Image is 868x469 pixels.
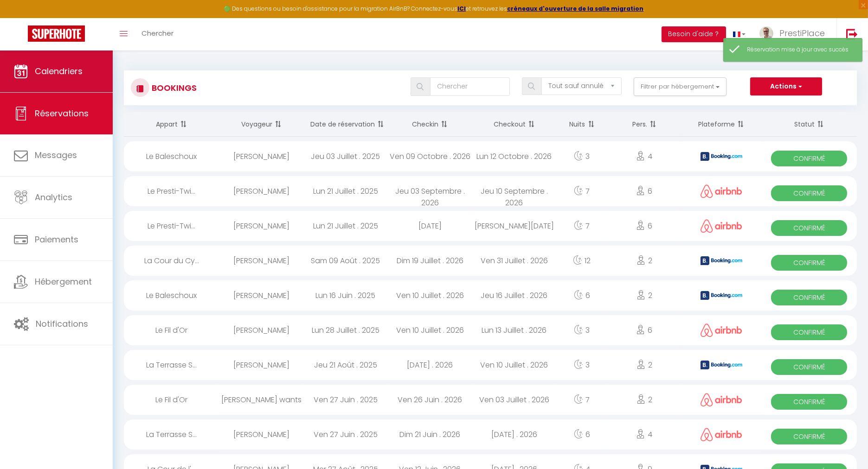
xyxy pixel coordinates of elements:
[430,77,510,96] input: Chercher
[762,112,857,137] th: Sort by status
[846,28,858,40] img: logout
[829,427,861,462] iframe: Chat
[507,5,643,13] a: créneaux d'ouverture de la salle migration
[36,318,88,330] span: Notifications
[388,112,472,137] th: Sort by checkin
[634,77,727,96] button: Filtrer par hébergement
[141,28,174,38] span: Chercher
[7,4,35,32] button: Ouvrir le widget de chat LiveChat
[750,77,822,96] button: Actions
[681,112,762,137] th: Sort by channel
[747,45,853,54] div: Réservation mise à jour avec succès
[35,276,92,287] span: Hébergement
[35,65,83,77] span: Calendriers
[303,112,388,137] th: Sort by booking date
[759,26,773,40] img: ...
[662,26,726,42] button: Besoin d'aide ?
[556,112,608,137] th: Sort by nights
[752,18,836,51] a: ... PrestiPlace
[35,108,89,119] span: Réservations
[35,191,72,203] span: Analytics
[35,234,78,245] span: Paiements
[472,112,557,137] th: Sort by checkout
[608,112,681,137] th: Sort by people
[124,112,219,137] th: Sort by rentals
[149,77,197,98] h3: Bookings
[219,112,303,137] th: Sort by guest
[28,25,85,42] img: Super Booking
[135,18,180,51] a: Chercher
[779,27,825,39] span: PrestiPlace
[35,149,77,161] span: Messages
[457,5,466,13] a: ICI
